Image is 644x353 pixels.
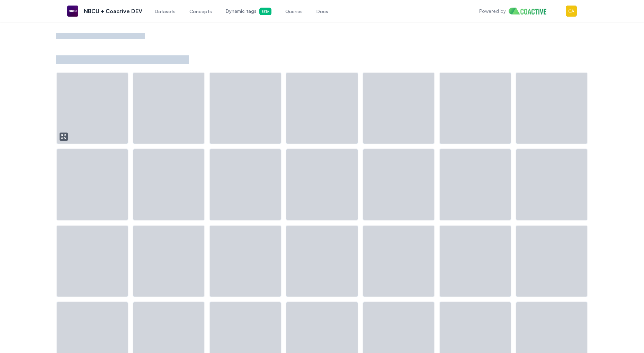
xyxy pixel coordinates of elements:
[226,8,271,15] span: Dynamic tags
[155,8,176,15] span: Datasets
[84,7,142,15] p: NBCU + Coactive DEV
[259,8,271,15] span: Beta
[285,8,303,15] span: Queries
[509,8,552,15] img: Home
[566,6,577,17] img: Menu for the logged in user
[479,8,506,15] p: Powered by
[67,6,78,17] img: NBCU + Coactive DEV
[189,8,212,15] span: Concepts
